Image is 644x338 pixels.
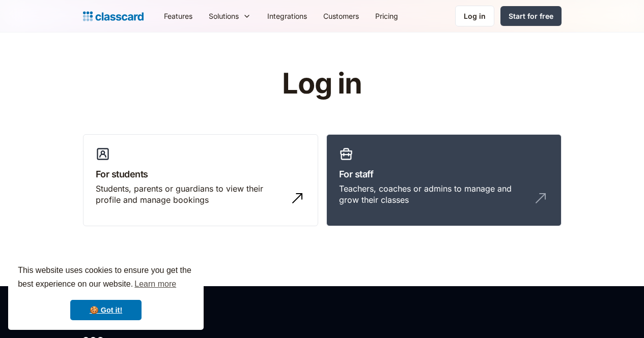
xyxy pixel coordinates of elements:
h3: For staff [339,167,549,181]
h3: For students [96,167,305,181]
a: Customers [315,5,367,27]
a: Start for free [500,6,562,26]
a: Log in [455,6,494,26]
a: Integrations [259,5,315,27]
a: For studentsStudents, parents or guardians to view their profile and manage bookings [83,134,318,227]
div: Solutions [201,5,259,27]
a: Features [156,5,201,27]
div: Students, parents or guardians to view their profile and manage bookings [96,183,285,206]
div: Teachers, coaches or admins to manage and grow their classes [339,183,528,206]
div: cookieconsent [8,255,204,330]
div: Log in [464,11,486,21]
h1: Log in [160,68,484,100]
a: dismiss cookie message [70,300,142,320]
a: For staffTeachers, coaches or admins to manage and grow their classes [326,134,562,227]
span: This website uses cookies to ensure you get the best experience on our website. [18,264,194,292]
a: Logo [83,9,144,23]
div: Start for free [509,11,553,21]
a: learn more about cookies [133,276,178,292]
a: Pricing [367,5,406,27]
div: Solutions [209,11,239,21]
